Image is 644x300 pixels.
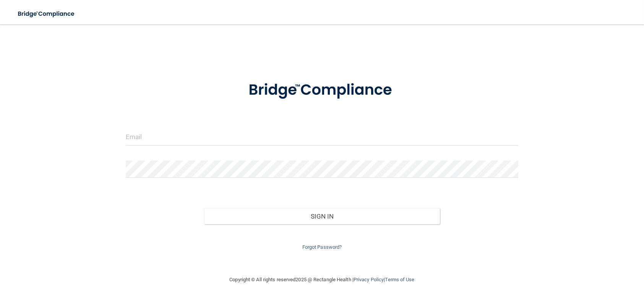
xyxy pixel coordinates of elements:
button: Sign In [204,208,440,225]
div: Copyright © All rights reserved 2025 @ Rectangle Health | | [183,268,462,292]
img: bridge_compliance_login_screen.278c3ca4.svg [11,6,82,22]
a: Forgot Password? [302,244,342,250]
a: Privacy Policy [354,277,384,282]
img: bridge_compliance_login_screen.278c3ca4.svg [233,70,411,110]
input: Email [126,128,518,146]
a: Terms of Use [385,277,414,282]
